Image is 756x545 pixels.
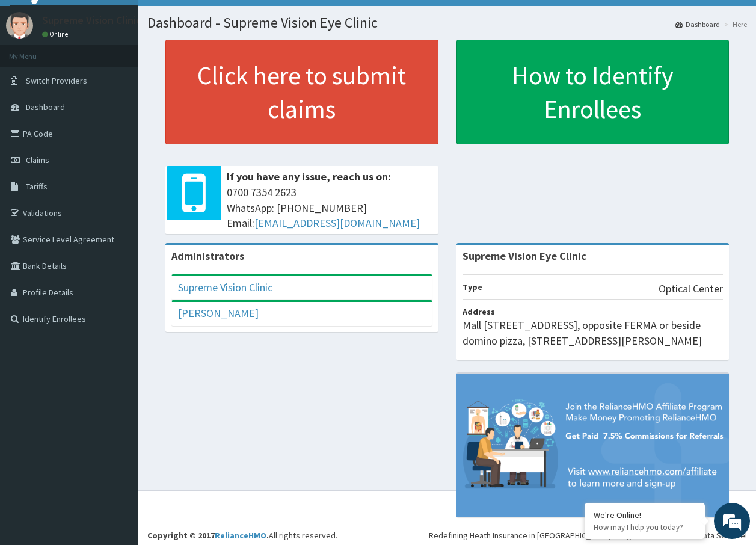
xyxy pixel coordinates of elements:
[147,530,269,541] strong: Copyright © 2017 .
[215,530,266,541] a: RelianceHMO
[254,216,420,230] a: [EMAIL_ADDRESS][DOMAIN_NAME]
[463,318,724,348] p: Mall [STREET_ADDRESS], opposite FERMA or beside domino pizza, [STREET_ADDRESS][PERSON_NAME]
[456,374,730,517] img: provider-team-banner.png
[26,155,49,165] span: Claims
[721,19,747,29] li: Here
[26,181,48,192] span: Tariffs
[26,75,87,86] span: Switch Providers
[42,30,71,38] a: Online
[456,40,730,144] a: How to Identify Enrollees
[675,19,720,29] a: Dashboard
[463,282,482,292] b: Type
[178,306,259,320] a: [PERSON_NAME]
[463,306,495,317] b: Address
[227,170,391,183] b: If you have any issue, reach us on:
[659,281,723,297] p: Optical Center
[594,510,696,520] div: We're Online!
[463,249,586,263] strong: Supreme Vision Eye Clinic
[147,15,747,31] h1: Dashboard - Supreme Vision Eye Clinic
[429,529,747,541] div: Redefining Heath Insurance in [GEOGRAPHIC_DATA] using Telemedicine and Data Science!
[6,12,33,39] img: User Image
[178,280,272,294] a: Supreme Vision Clinic
[42,15,141,26] p: Supreme Vision Clinic
[26,102,65,112] span: Dashboard
[165,40,438,144] a: Click here to submit claims
[594,522,696,532] p: How may I help you today?
[227,185,432,231] span: 0700 7354 2623 WhatsApp: [PHONE_NUMBER] Email:
[171,249,244,263] b: Administrators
